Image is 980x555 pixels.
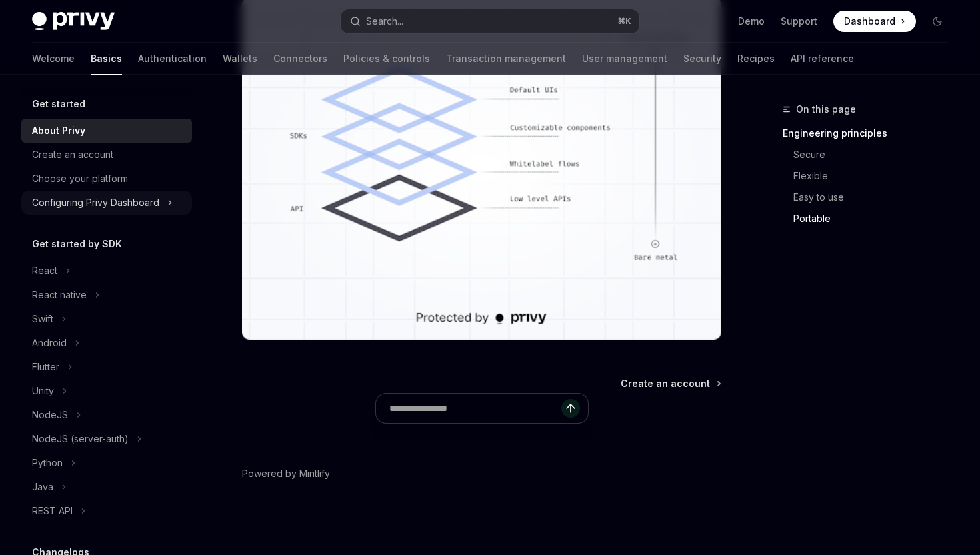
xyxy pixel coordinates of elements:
a: Basics [91,43,122,75]
button: React native [21,283,192,307]
a: Support [781,15,817,28]
a: User management [582,43,667,75]
a: Dashboard [833,11,916,32]
h5: Get started [32,96,85,112]
button: React [21,259,192,283]
div: Java [32,479,53,495]
a: Recipes [737,43,775,75]
button: Flutter [21,355,192,379]
div: NodeJS [32,407,68,423]
div: Unity [32,383,54,399]
div: React [32,263,57,279]
button: Unity [21,379,192,403]
a: Powered by Mintlify [242,467,330,480]
a: Wallets [223,43,257,75]
div: Flutter [32,359,59,375]
a: Easy to use [783,187,959,208]
a: About Privy [21,119,192,143]
div: REST API [32,503,73,519]
img: dark logo [32,12,115,31]
div: About Privy [32,123,85,139]
a: Create an account [21,143,192,167]
a: Portable [783,208,959,229]
button: NodeJS [21,403,192,427]
input: Ask a question... [389,394,561,423]
span: Create an account [621,377,710,390]
a: Demo [738,15,765,28]
span: On this page [796,101,856,117]
h5: Get started by SDK [32,236,122,252]
button: Configuring Privy Dashboard [21,191,192,215]
div: Android [32,335,67,351]
button: REST API [21,499,192,523]
a: Security [683,43,721,75]
button: Search...⌘K [341,9,639,33]
a: Engineering principles [783,123,959,144]
div: Configuring Privy Dashboard [32,195,159,211]
button: Android [21,331,192,355]
a: Policies & controls [343,43,430,75]
div: NodeJS (server-auth) [32,431,129,447]
button: NodeJS (server-auth) [21,427,192,451]
a: Welcome [32,43,75,75]
button: Swift [21,307,192,331]
div: Search... [366,13,403,29]
div: Python [32,455,63,471]
a: Choose your platform [21,167,192,191]
a: Authentication [138,43,207,75]
a: Flexible [783,165,959,187]
a: Secure [783,144,959,165]
button: Toggle dark mode [927,11,948,32]
span: ⌘ K [617,16,631,27]
div: Choose your platform [32,171,128,187]
a: Connectors [273,43,327,75]
span: Dashboard [844,15,895,28]
a: API reference [791,43,854,75]
div: Create an account [32,147,113,163]
div: Swift [32,311,53,327]
button: Send message [561,399,580,418]
div: React native [32,287,87,303]
button: Java [21,475,192,499]
a: Transaction management [446,43,566,75]
a: Create an account [621,377,720,390]
button: Python [21,451,192,475]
